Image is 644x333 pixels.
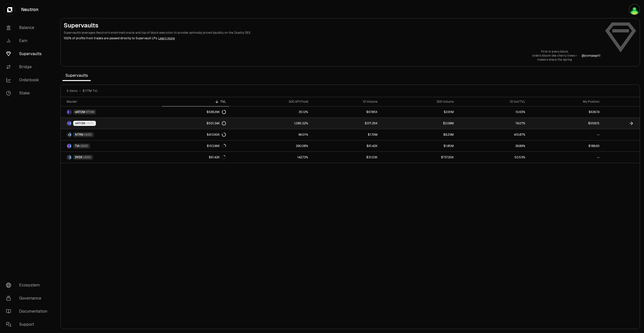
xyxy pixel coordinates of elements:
[67,121,69,125] img: dATOM Logo
[381,140,457,152] a: $1.85M
[162,140,229,152] a: $153.96K
[2,279,54,292] a: Ecosystem
[162,152,229,163] a: $61.42K
[2,73,54,87] a: Orderbook
[61,106,162,118] a: dATOM LogoATOM LogodATOMATOM
[86,110,94,114] span: ATOM
[229,129,311,140] a: 96.01%
[311,106,381,118] a: $67.85K
[75,144,79,148] span: TIA
[311,118,381,129] a: $371.35K
[528,129,602,140] a: --
[61,118,162,129] a: dATOM LogoUSDC LogodATOMUSDC
[531,100,599,104] div: My Position
[528,140,602,152] a: $188.60
[67,144,69,148] img: TIA Logo
[528,152,602,163] a: --
[75,121,85,125] span: dATOM
[67,89,77,93] span: 5 items
[62,70,91,81] span: Supervaults
[75,133,83,137] span: NTRN
[2,21,54,34] a: Balance
[381,152,457,163] a: $737.20K
[67,100,159,104] div: Market
[209,155,226,159] div: $61.42K
[207,121,226,125] div: $501.34K
[86,121,94,125] span: USDC
[67,133,69,137] img: NTRN Logo
[229,106,311,118] a: 35.12%
[2,292,54,305] a: Governance
[64,36,600,41] p: 100% of profits from trades are passed directly to Supervault LPs.
[61,129,162,140] a: NTRN LogoUSDC LogoNTRNUSDC
[80,144,88,148] span: USDC
[84,133,92,137] span: USDC
[2,47,54,60] a: Supervaults
[457,129,528,140] a: 410.87%
[528,106,602,118] a: $636.74
[457,118,528,129] a: 74.07%
[532,50,578,54] p: First in every block,
[165,100,226,104] div: TVL
[83,89,98,93] span: $1.77M TVL
[69,155,71,159] img: USDC Logo
[67,110,69,114] img: dATOM Logo
[67,155,69,159] img: DYDX Logo
[61,140,162,152] a: TIA LogoUSDC LogoTIAUSDC
[629,4,640,15] img: portefeuilleterra
[61,152,162,163] a: DYDX LogoUSDC LogoDYDXUSDC
[381,129,457,140] a: $8.23M
[229,118,311,129] a: 1,085.32%
[311,140,381,152] a: $61.42K
[64,21,600,29] h2: Supervaults
[207,110,226,114] div: $638.29K
[232,100,308,104] div: 30D APY/hold
[69,110,71,114] img: ATOM Logo
[64,30,600,35] p: Supervaults leverages Neutron's enshrined oracle and top of block execution to provide optimally ...
[582,54,600,58] a: @jcompagni1
[381,118,457,129] a: $2.08M
[528,118,602,129] a: $558.15
[460,100,525,104] div: 1D Vol/TVL
[532,54,578,58] p: orders bloom like cherry trees—
[83,155,91,159] span: USDC
[532,58,578,62] p: makers share the spring.
[532,50,578,62] a: First in every block,orders bloom like cherry trees—makers share the spring.
[69,133,71,137] img: USDC Logo
[457,140,528,152] a: 39.89%
[2,305,54,318] a: Documentation
[314,100,378,104] div: 1D Volume
[582,54,600,58] p: @ jcompagni1
[229,152,311,163] a: 142.73%
[311,129,381,140] a: $1.70M
[207,133,226,137] div: $413.60K
[69,121,71,125] img: USDC Logo
[75,155,83,159] span: DYDX
[2,318,54,331] a: Support
[2,60,54,73] a: Bridge
[162,129,229,140] a: $413.60K
[207,144,226,148] div: $153.96K
[2,34,54,47] a: Earn
[162,106,229,118] a: $638.29K
[381,106,457,118] a: $2.61M
[229,140,311,152] a: 290.08%
[2,87,54,100] a: Stake
[75,110,85,114] span: dATOM
[162,118,229,129] a: $501.34K
[311,152,381,163] a: $31.03K
[457,152,528,163] a: 50.53%
[384,100,454,104] div: 30D Volume
[69,144,71,148] img: USDC Logo
[457,106,528,118] a: 10.63%
[158,36,175,40] a: Learn more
